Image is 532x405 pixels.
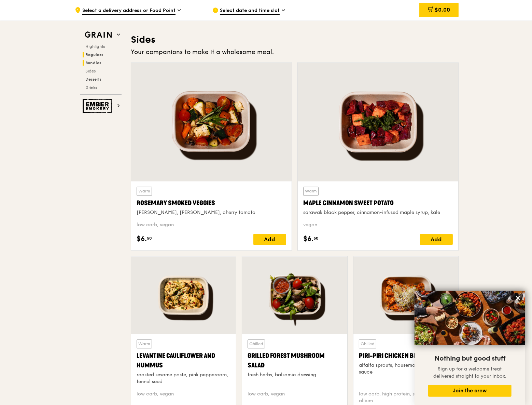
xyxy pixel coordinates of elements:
[303,221,453,228] div: vegan
[83,29,114,41] img: Grain web logo
[131,47,459,57] div: Your companions to make it a wholesome meal.
[303,187,319,195] div: Warm
[415,291,525,345] img: DSC07876-Edit02-Large.jpeg
[513,293,523,303] button: Close
[131,33,459,46] h3: Sides
[137,209,286,216] div: [PERSON_NAME], [PERSON_NAME], cherry tomato
[359,391,453,404] div: low carb, high protein, spicy, contains allium
[303,198,453,208] div: Maple Cinnamon Sweet Potato
[435,6,450,13] span: $0.00
[137,351,230,370] div: Levantine Cauliflower and Hummus
[433,366,506,379] span: Sign up for a welcome treat delivered straight to your inbox.
[85,69,96,73] span: Sides
[428,385,512,397] button: Join the crew
[248,372,341,378] div: fresh herbs, balsamic dressing
[359,339,376,348] div: Chilled
[137,234,147,244] span: $6.
[147,235,152,241] span: 50
[434,354,505,363] span: Nothing but good stuff
[248,391,341,404] div: low carb, vegan
[85,77,101,82] span: Desserts
[313,235,319,241] span: 50
[85,52,103,57] span: Regulars
[82,7,176,15] span: Select a delivery address or Food Point
[248,339,265,348] div: Chilled
[137,221,286,228] div: low carb, vegan
[137,187,152,195] div: Warm
[303,209,453,216] div: sarawak black pepper, cinnamon-infused maple syrup, kale
[85,44,105,49] span: Highlights
[220,7,280,15] span: Select date and time slot
[420,234,453,245] div: Add
[359,351,453,361] div: Piri-piri Chicken Bites
[248,351,341,370] div: Grilled Forest Mushroom Salad
[253,234,286,245] div: Add
[137,339,152,348] div: Warm
[137,198,286,208] div: Rosemary Smoked Veggies
[137,372,230,385] div: roasted sesame paste, pink peppercorn, fennel seed
[83,99,114,113] img: Ember Smokery web logo
[85,85,97,90] span: Drinks
[359,362,453,376] div: alfalfa sprouts, housemade piri-piri sauce
[85,60,101,65] span: Bundles
[303,234,313,244] span: $6.
[137,391,230,404] div: low carb, vegan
